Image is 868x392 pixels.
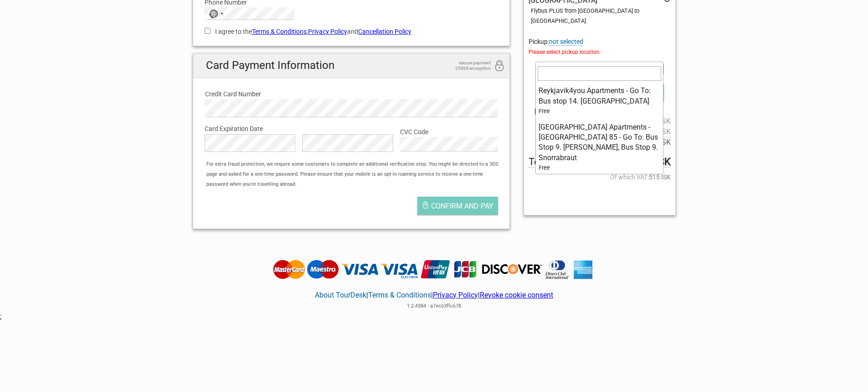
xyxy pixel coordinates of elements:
[193,53,510,78] h2: Card Payment Information
[529,172,670,182] span: Of which VAT:
[529,106,670,116] span: [DATE] @ 21:30
[529,38,670,57] span: Pickup:
[13,16,103,23] p: We're away right now. Please check back later!
[205,8,228,20] button: Selected country
[205,89,498,99] label: Credit Card Number
[315,291,366,299] a: About TourDesk
[205,26,498,37] label: I agree to the , and
[649,172,671,182] strong: 515 ISK
[539,163,660,173] div: Free
[202,159,509,190] div: For extra fraud protection, we require some customers to complete an additional verification step...
[539,106,660,116] div: Free
[494,60,505,73] i: 256bit encryption
[539,122,660,163] div: [GEOGRAPHIC_DATA] Apartments - [GEOGRAPHIC_DATA] 85 - Go To: Bus Stop 9. [PERSON_NAME], Bus Stop ...
[308,28,347,35] a: Privacy Policy
[368,291,431,299] a: Terms & Conditions
[539,86,660,106] div: Reykjavik4you Apartments - Go To: Bus stop 14. [GEOGRAPHIC_DATA]
[417,197,498,215] button: Confirm and pay
[252,28,307,35] a: Terms & Conditions
[358,28,411,35] a: Cancellation Policy
[480,291,553,299] a: Revoke cookie consent
[529,157,670,167] span: Total to be paid
[531,6,670,26] div: Flybus PLUS from [GEOGRAPHIC_DATA] to [GEOGRAPHIC_DATA]
[629,157,671,167] strong: 5.199 ISK
[271,259,597,280] img: Tourdesk accepts
[549,38,583,46] span: Change pickup place
[529,47,670,57] span: Please select pickup location.
[105,14,116,25] button: Open LiveChat chat widget
[205,124,498,134] label: Card Expiration Date
[433,291,478,299] a: Privacy Policy
[407,303,461,309] span: 1.2.4384 - a7ec63ffc678
[431,202,493,210] span: Confirm and pay
[271,280,597,311] div: | | |
[445,60,491,71] span: secure payment 256bit encryption
[400,127,498,137] label: CVC Code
